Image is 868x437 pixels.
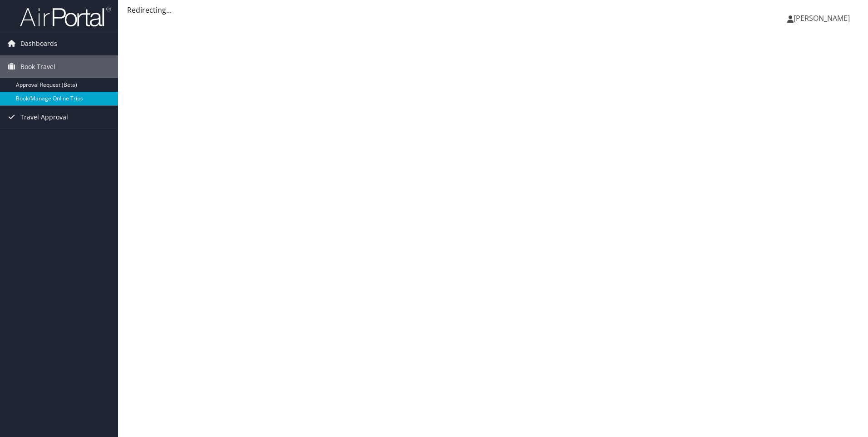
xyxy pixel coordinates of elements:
[794,13,850,23] span: [PERSON_NAME]
[20,6,111,27] img: airportal-logo.png
[127,5,859,15] div: Redirecting...
[20,106,68,129] span: Travel Approval
[20,32,57,55] span: Dashboards
[20,55,55,78] span: Book Travel
[787,5,859,32] a: [PERSON_NAME]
